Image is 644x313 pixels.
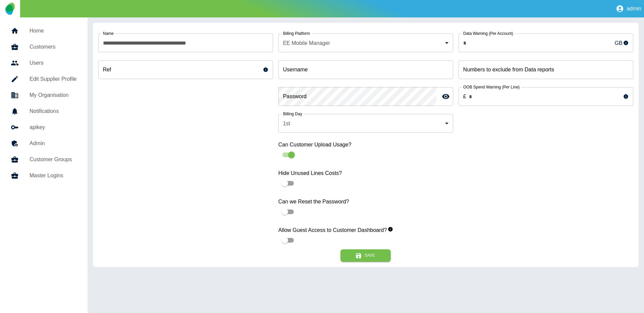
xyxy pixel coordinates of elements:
a: My Organisation [5,87,82,103]
p: £ [463,92,466,101]
h5: Customers [30,43,77,51]
svg: This is a unique reference for your use - it can be anything [263,67,268,72]
h5: Customer Groups [30,155,77,164]
a: Customers [5,39,82,55]
label: Allow Guest Access to Customer Dashboard? [278,226,453,234]
button: admin [613,2,644,15]
label: Data Warning (Per Account) [463,30,513,36]
label: Billing Platform [283,30,310,36]
h5: Notifications [30,107,77,115]
h5: Edit Supplier Profile [30,75,77,83]
label: Name [103,30,114,36]
h5: apikey [30,123,77,131]
h5: Master Logins [30,172,77,180]
h5: My Organisation [30,91,77,99]
h5: Users [30,59,77,67]
a: Admin [5,135,82,151]
img: Logo [5,3,14,15]
a: Notifications [5,103,82,119]
a: Users [5,55,82,71]
label: Can we Reset the Password? [278,198,453,205]
button: toggle password visibility [439,90,452,103]
button: Save [340,249,391,262]
label: Can Customer Upload Usage? [278,141,453,148]
label: OOB Spend Warning (Per Line) [463,84,520,90]
a: Master Logins [5,168,82,184]
p: admin [627,6,641,12]
label: Billing Day [283,111,302,117]
div: 1st [278,114,453,133]
label: Hide Unused Lines Costs? [278,169,453,177]
h5: Home [30,27,77,35]
svg: This sets the warning limit for each line’s Out-of-Bundle usage and usage exceeding the limit wil... [623,94,629,99]
a: Home [5,23,82,39]
svg: When enabled, this allows guest users to view your customer dashboards. [388,227,393,232]
div: EE Mobile Manager [278,34,453,52]
a: apikey [5,119,82,135]
svg: This sets the monthly warning limit for your customer’s Mobile Data usage and will be displayed a... [623,40,629,46]
h5: Admin [30,139,77,147]
a: Edit Supplier Profile [5,71,82,87]
a: Customer Groups [5,151,82,168]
